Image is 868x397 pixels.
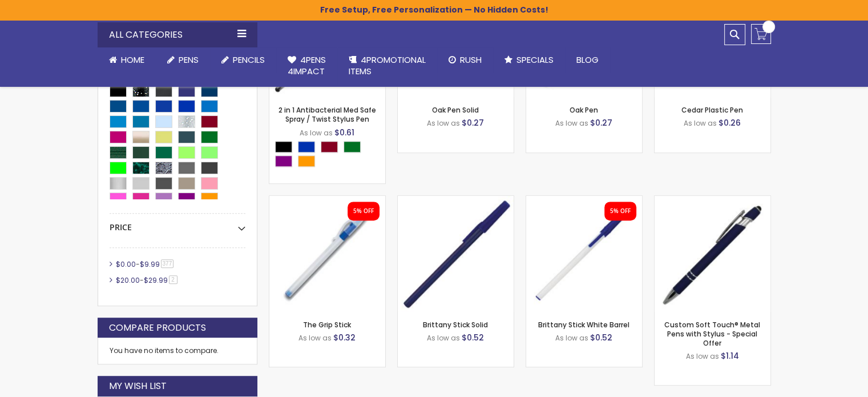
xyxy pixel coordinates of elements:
div: 5% OFF [353,207,374,215]
div: Green [344,141,361,153]
a: Custom Soft Touch® Metal Pens with Stylus-Blue [655,195,770,205]
a: Oak Pen [570,105,598,115]
div: Blue [298,141,315,153]
span: 377 [161,259,174,268]
div: Orange [298,155,315,167]
span: Rush [460,54,482,66]
a: Rush [437,47,493,73]
img: Brittany Stick White Barrel-Blue [526,196,642,312]
div: 5% OFF [610,207,631,215]
div: Black [275,141,292,153]
span: $29.99 [144,275,168,285]
span: $0.32 [333,332,356,343]
span: As low as [298,333,332,343]
a: Brittany Stick White Barrel-Blue [526,195,642,205]
span: As low as [684,118,717,128]
span: Pencils [233,54,265,66]
div: You have no items to compare. [98,338,257,364]
a: The Grip Stick [303,320,351,330]
span: $0.27 [590,117,612,129]
span: $9.99 [140,259,160,269]
span: 4Pens 4impact [288,54,326,77]
a: Pencils [210,47,276,73]
span: 4PROMOTIONAL ITEMS [349,54,426,77]
span: As low as [686,351,719,361]
a: Specials [493,47,565,73]
a: Oak Pen Solid [432,105,479,115]
img: The Grip Stick-Blue [269,196,385,312]
span: $0.00 [116,259,136,269]
a: Brittany Stick White Barrel [538,320,629,330]
a: Home [98,47,156,73]
a: 4Pens4impact [276,47,337,85]
a: Custom Soft Touch® Metal Pens with Stylus - Special Offer [664,320,760,348]
span: Home [121,54,144,66]
strong: My Wish List [109,380,167,392]
strong: Compare Products [109,322,206,334]
div: Burgundy [321,141,338,153]
a: Pens [156,47,210,73]
a: Blog [565,47,610,73]
img: Brittany Stick Solid-Blue [398,196,514,312]
span: As low as [427,333,460,343]
span: As low as [300,128,333,138]
span: As low as [555,333,588,343]
span: $0.26 [718,117,741,129]
span: $0.61 [334,127,354,138]
a: Brittany Stick Solid [423,320,488,330]
a: $20.00-$29.992 [113,275,181,285]
a: 4PROMOTIONALITEMS [337,47,437,85]
div: Purple [275,155,292,167]
span: As low as [555,118,588,128]
span: $20.00 [116,275,140,285]
a: The Grip Stick-Blue [269,195,385,205]
span: 2 [169,275,177,284]
span: As low as [427,118,460,128]
span: Specials [516,54,554,66]
span: Blog [576,54,599,66]
span: $0.52 [462,332,484,343]
span: $1.14 [721,350,739,362]
span: $0.52 [590,332,612,343]
a: Brittany Stick Solid-Blue [398,195,514,205]
img: Custom Soft Touch® Metal Pens with Stylus-Blue [655,196,770,312]
div: All Categories [98,22,257,47]
div: Price [110,214,245,233]
a: Cedar Plastic Pen [681,105,743,115]
a: $0.00-$9.99377 [113,259,178,269]
span: $0.27 [462,117,484,129]
a: 2 in 1 Antibacterial Med Safe Spray / Twist Stylus Pen [278,105,376,124]
span: Pens [179,54,199,66]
